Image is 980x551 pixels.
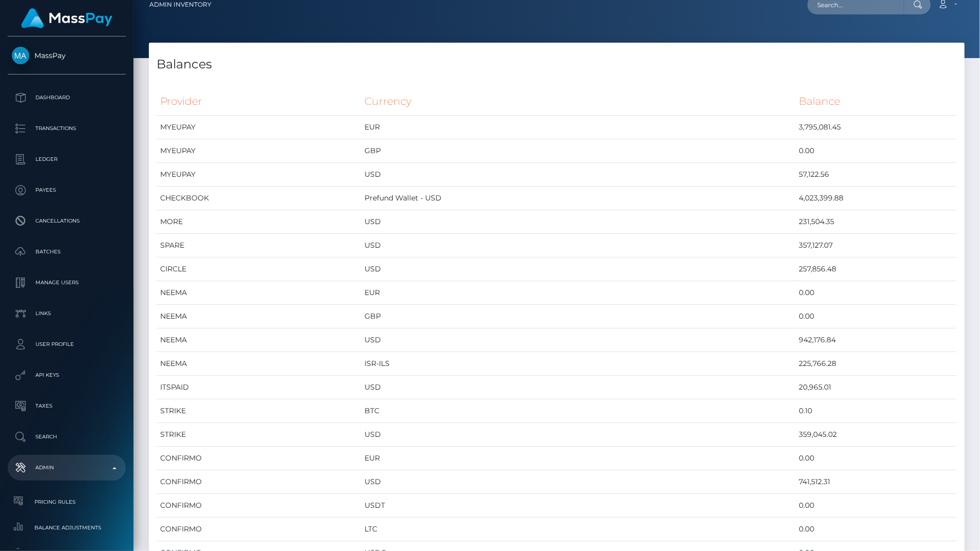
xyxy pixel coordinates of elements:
td: USD [361,328,796,352]
td: 3,795,081.45 [795,116,957,139]
td: CONFIRMO [157,447,361,470]
td: USD [361,210,796,234]
td: 0.00 [795,494,957,518]
td: USD [361,163,796,187]
td: NEEMA [157,352,361,376]
td: GBP [361,305,796,328]
th: Balance [795,87,957,116]
p: Payees [12,182,122,198]
p: API Keys [12,368,122,383]
p: Dashboard [12,90,122,105]
td: 0.00 [795,447,957,470]
td: USD [361,470,796,494]
a: User Profile [8,332,126,357]
span: Balance Adjustments [12,522,122,534]
td: 4,023,399.88 [795,187,957,210]
td: 0.00 [795,518,957,541]
p: User Profile [12,337,122,352]
td: 0.00 [795,305,957,328]
td: CIRCLE [157,258,361,281]
p: Transactions [12,121,122,136]
td: NEEMA [157,305,361,328]
td: NEEMA [157,281,361,305]
td: CONFIRMO [157,470,361,494]
a: Ledger [8,146,126,172]
p: Taxes [12,398,122,414]
a: Cancellations [8,208,126,234]
p: Admin [12,460,122,475]
p: Ledger [12,152,122,167]
td: CONFIRMO [157,518,361,541]
td: USD [361,423,796,447]
a: Transactions [8,116,126,141]
a: Dashboard [8,85,126,111]
td: USDT [361,494,796,518]
p: Batches [12,244,122,260]
td: LTC [361,518,796,541]
a: Payees [8,177,126,203]
a: Balance Adjustments [8,517,126,539]
td: 741,512.31 [795,470,957,494]
td: MYEUPAY [157,116,361,139]
a: Pricing Rules [8,491,126,513]
a: Links [8,301,126,326]
td: Prefund Wallet - USD [361,187,796,210]
td: 359,045.02 [795,423,957,447]
p: Links [12,306,122,321]
td: 225,766.28 [795,352,957,376]
td: 0.10 [795,399,957,423]
td: USD [361,376,796,399]
td: 942,176.84 [795,328,957,352]
a: API Keys [8,362,126,388]
th: Currency [361,87,796,116]
td: MORE [157,210,361,234]
img: MassPay [12,47,29,64]
td: USD [361,234,796,258]
p: Search [12,429,122,445]
td: SPARE [157,234,361,258]
td: EUR [361,281,796,305]
td: ITSPAID [157,376,361,399]
td: 231,504.35 [795,210,957,234]
h4: Balances [157,56,957,74]
td: GBP [361,139,796,163]
td: CONFIRMO [157,494,361,518]
td: STRIKE [157,423,361,447]
img: MassPay Logo [21,8,112,28]
td: MYEUPAY [157,163,361,187]
span: MassPay [8,51,126,60]
td: ISR-ILS [361,352,796,376]
a: Batches [8,239,126,265]
a: Admin [8,455,126,481]
td: 0.00 [795,139,957,163]
td: 0.00 [795,281,957,305]
p: Cancellations [12,213,122,229]
td: 57,122.56 [795,163,957,187]
td: 20,965.01 [795,376,957,399]
p: Manage Users [12,275,122,290]
td: 357,127.07 [795,234,957,258]
a: Search [8,424,126,450]
td: USD [361,258,796,281]
th: Provider [157,87,361,116]
td: CHECKBOOK [157,187,361,210]
td: NEEMA [157,328,361,352]
td: EUR [361,116,796,139]
td: BTC [361,399,796,423]
a: Taxes [8,393,126,419]
span: Pricing Rules [12,496,122,508]
a: Manage Users [8,270,126,296]
td: EUR [361,447,796,470]
td: STRIKE [157,399,361,423]
td: 257,856.48 [795,258,957,281]
td: MYEUPAY [157,139,361,163]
